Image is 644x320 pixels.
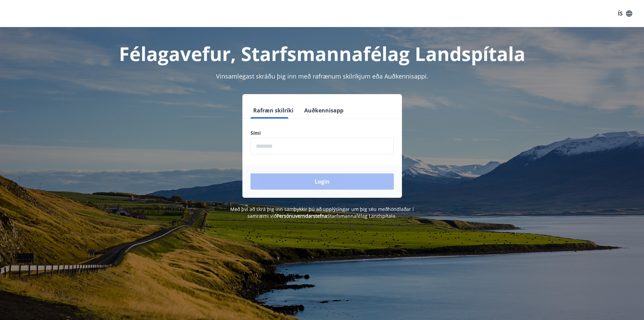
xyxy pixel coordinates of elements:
h1: Félagavefur, Starfsmannafélag Landspítala [87,41,557,66]
button: Rafræn skilríki [251,102,296,119]
a: Persónuverndarstefna [277,213,327,219]
button: Auðkennisapp [302,102,346,119]
span: Vinsamlegast skráðu þig inn með rafrænum skilríkjum eða Auðkennisappi. [216,72,428,80]
span: Með því að skrá þig inn samþykkir þú að upplýsingar um þig séu meðhöndlaðar í samræmi við Starfsm... [230,206,414,219]
button: ÍS [614,7,636,20]
label: Sími [251,130,394,136]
